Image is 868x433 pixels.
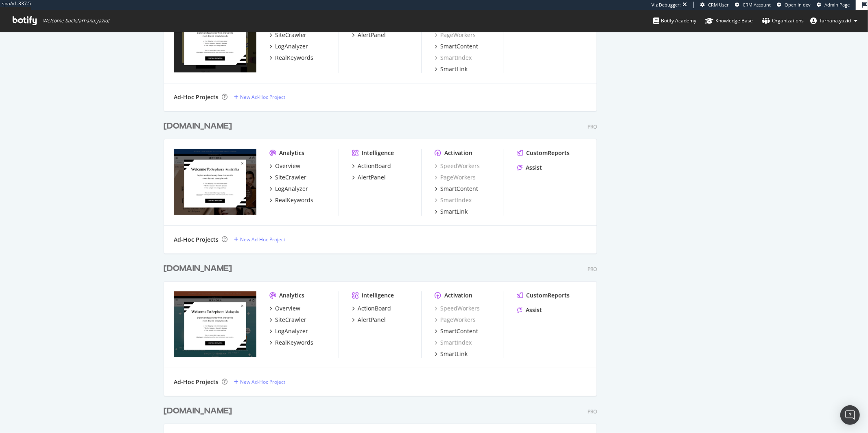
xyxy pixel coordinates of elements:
[840,405,860,425] div: Open Intercom Messenger
[705,10,753,32] a: Knowledge Base
[435,185,478,193] a: SmartContent
[164,405,232,417] div: [DOMAIN_NAME]
[269,173,306,182] a: SiteCrawler
[352,304,391,313] a: ActionBoard
[269,327,308,335] a: LogAnalyzer
[352,173,386,182] a: AlertPanel
[517,291,570,300] a: CustomReports
[517,164,542,172] a: Assist
[588,408,597,415] div: Pro
[743,2,771,8] span: CRM Account
[435,31,476,39] a: PageWorkers
[275,54,313,62] div: RealKeywords
[517,149,570,157] a: CustomReports
[279,291,304,300] div: Analytics
[269,316,306,324] a: SiteCrawler
[358,162,391,170] div: ActionBoard
[240,236,285,243] div: New Ad-Hoc Project
[174,236,219,244] div: Ad-Hoc Projects
[362,291,394,300] div: Intelligence
[435,304,480,313] a: SpeedWorkers
[352,316,386,324] a: AlertPanel
[275,339,313,347] div: RealKeywords
[440,350,468,358] div: SmartLink
[820,17,851,24] span: farhana.yazid
[440,42,478,50] div: SmartContent
[269,54,313,62] a: RealKeywords
[440,65,468,73] div: SmartLink
[352,162,391,170] a: ActionBoard
[444,291,472,300] div: Activation
[526,164,542,172] div: Assist
[440,208,468,216] div: SmartLink
[435,339,472,347] a: SmartIndex
[269,185,308,193] a: LogAnalyzer
[275,31,306,39] div: SiteCrawler
[275,42,308,50] div: LogAnalyzer
[269,42,308,50] a: LogAnalyzer
[164,263,232,275] div: [DOMAIN_NAME]
[269,162,300,170] a: Overview
[588,266,597,273] div: Pro
[275,173,306,182] div: SiteCrawler
[358,316,386,324] div: AlertPanel
[164,263,235,275] a: [DOMAIN_NAME]
[653,17,696,25] div: Botify Academy
[275,196,313,204] div: RealKeywords
[526,306,542,314] div: Assist
[234,236,285,243] a: New Ad-Hoc Project
[174,291,256,357] img: sephora.my
[240,94,285,101] div: New Ad-Hoc Project
[444,149,472,157] div: Activation
[526,291,570,300] div: CustomReports
[735,2,771,8] a: CRM Account
[440,185,478,193] div: SmartContent
[234,378,285,385] a: New Ad-Hoc Project
[435,350,468,358] a: SmartLink
[435,316,476,324] a: PageWorkers
[435,65,468,73] a: SmartLink
[435,196,472,204] div: SmartIndex
[705,17,753,25] div: Knowledge Base
[174,7,256,72] img: sephora.ph
[275,185,308,193] div: LogAnalyzer
[777,2,811,8] a: Open in dev
[435,173,476,182] a: PageWorkers
[164,405,235,417] a: [DOMAIN_NAME]
[240,378,285,385] div: New Ad-Hoc Project
[785,2,811,8] span: Open in dev
[275,304,300,313] div: Overview
[435,42,478,50] a: SmartContent
[517,306,542,314] a: Assist
[164,120,235,132] a: [DOMAIN_NAME]
[358,173,386,182] div: AlertPanel
[275,162,300,170] div: Overview
[358,31,386,39] div: AlertPanel
[824,2,850,8] span: Admin Page
[275,327,308,335] div: LogAnalyzer
[440,327,478,335] div: SmartContent
[435,54,472,62] a: SmartIndex
[653,10,696,32] a: Botify Academy
[269,31,306,39] a: SiteCrawler
[174,378,219,386] div: Ad-Hoc Projects
[352,31,386,39] a: AlertPanel
[700,2,729,8] a: CRM User
[435,208,468,216] a: SmartLink
[174,93,219,101] div: Ad-Hoc Projects
[588,123,597,130] div: Pro
[435,162,480,170] div: SpeedWorkers
[362,149,394,157] div: Intelligence
[435,327,478,335] a: SmartContent
[164,120,232,132] div: [DOMAIN_NAME]
[358,304,391,313] div: ActionBoard
[269,196,313,204] a: RealKeywords
[269,339,313,347] a: RealKeywords
[652,2,681,8] div: Viz Debugger:
[279,149,304,157] div: Analytics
